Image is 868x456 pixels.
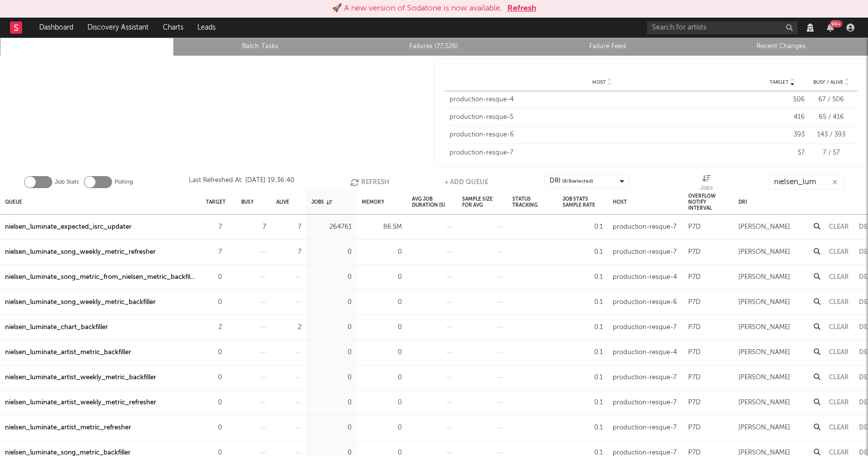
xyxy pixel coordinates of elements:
[759,112,805,122] div: 416
[592,79,606,85] span: Host
[350,175,389,190] button: Refresh
[688,296,701,309] div: P7D
[311,221,352,233] div: 264761
[179,41,342,53] a: Batch Tasks
[311,372,352,384] div: 0
[829,324,849,331] button: Clear
[5,221,132,233] a: nielsen_luminate_expected_isrc_updater
[362,271,402,283] div: 0
[550,175,593,187] div: DRI
[829,249,849,255] button: Clear
[362,422,402,434] div: 0
[613,191,627,213] div: Host
[613,422,677,434] div: production-resque-7
[738,322,790,334] div: [PERSON_NAME]
[562,175,593,187] span: ( 8 / 8 selected)
[190,18,223,38] a: Leads
[688,221,701,233] div: P7D
[759,148,805,158] div: 57
[362,322,402,334] div: 0
[206,191,226,213] div: Target
[738,422,790,434] div: [PERSON_NAME]
[563,296,603,309] div: 0.1
[738,372,790,384] div: [PERSON_NAME]
[115,176,133,188] label: Polling
[563,191,603,213] div: Job Stats Sample Rate
[5,422,131,434] a: nielsen_luminate_artist_metric_refresher
[80,18,156,38] a: Discovery Assistant
[829,274,849,280] button: Clear
[5,322,108,334] a: nielsen_luminate_chart_backfiller
[613,347,677,359] div: production-resque-4
[829,374,849,381] button: Clear
[563,397,603,409] div: 0.1
[5,271,196,283] a: nielsen_luminate_song_metric_from_nielsen_metric_backfiller
[206,246,222,258] div: 7
[613,372,677,384] div: production-resque-7
[450,130,754,140] div: production-resque-6
[759,95,805,105] div: 506
[769,175,844,190] input: Search...
[829,299,849,306] button: Clear
[5,397,156,409] a: nielsen_luminate_artist_weekly_metric_refresher
[613,221,677,233] div: production-resque-7
[241,191,254,213] div: Busy
[462,191,502,213] div: Sample Size For Avg
[450,148,754,158] div: production-resque-7
[311,246,352,258] div: 0
[829,449,849,456] button: Clear
[700,41,862,53] a: Recent Changes
[613,322,677,334] div: production-resque-7
[332,3,502,15] div: 🚀 A new version of Sodatone is now available.
[450,112,754,122] div: production-resque-5
[810,95,852,105] div: 67 / 506
[810,130,852,140] div: 143 / 393
[759,130,805,140] div: 393
[311,322,352,334] div: 0
[206,296,222,309] div: 0
[412,191,452,213] div: Avg Job Duration (s)
[563,372,603,384] div: 0.1
[5,347,131,359] a: nielsen_luminate_artist_metric_backfiller
[829,424,849,431] button: Clear
[276,246,301,258] div: 7
[5,191,22,213] div: Queue
[5,246,156,258] div: nielsen_luminate_song_weekly_metric_refresher
[512,191,553,213] div: Status Tracking
[738,347,790,359] div: [PERSON_NAME]
[563,422,603,434] div: 0.1
[362,191,384,213] div: Memory
[445,175,488,190] button: + Add Queue
[526,41,689,53] a: Failure Feed
[613,246,677,258] div: production-resque-7
[688,246,701,258] div: P7D
[241,221,266,233] div: 7
[738,246,790,258] div: [PERSON_NAME]
[189,175,294,190] div: Last Refreshed At: [DATE] 19:36:40
[813,79,843,85] span: Busy / Alive
[829,399,849,406] button: Clear
[311,296,352,309] div: 0
[700,182,713,194] div: Jobs
[311,422,352,434] div: 0
[311,271,352,283] div: 0
[688,191,728,213] div: Overflow Notify Interval
[276,191,289,213] div: Alive
[810,112,852,122] div: 65 / 416
[311,191,332,213] div: Jobs
[362,397,402,409] div: 0
[738,221,790,233] div: [PERSON_NAME]
[563,221,603,233] div: 0.1
[276,221,301,233] div: 7
[206,221,222,233] div: 7
[827,24,834,32] button: 99+
[55,176,79,188] label: Job Stats
[563,271,603,283] div: 0.1
[507,3,536,15] button: Refresh
[688,271,701,283] div: P7D
[276,322,301,334] div: 2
